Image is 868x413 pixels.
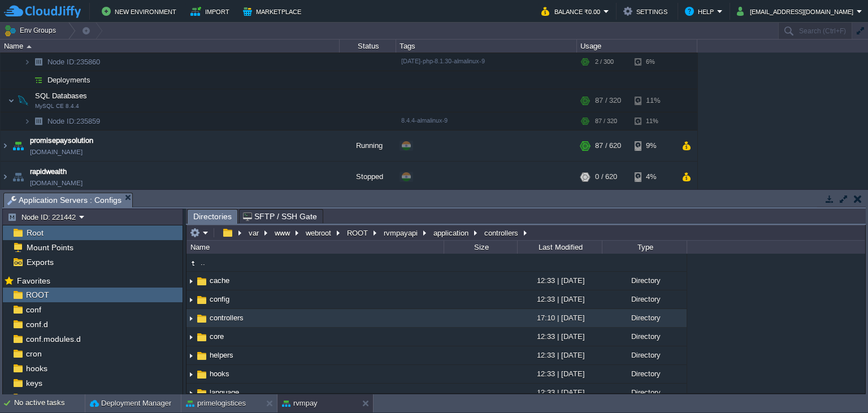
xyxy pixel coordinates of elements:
img: AMDAwAAAACH5BAEAAAAALAAAAAABAAEAAAICRAEAOw== [27,45,32,48]
div: Name [1,40,339,53]
img: AMDAwAAAACH5BAEAAAAALAAAAAABAAEAAAICRAEAOw== [196,294,208,306]
img: AMDAwAAAACH5BAEAAAAALAAAAAABAAEAAAICRAEAOw== [1,134,10,165]
div: 12:33 | [DATE] [517,328,602,345]
div: Size [445,241,517,254]
div: 17:10 | [DATE] [517,309,602,327]
div: Type [603,241,687,254]
div: Last Modified [518,241,602,254]
a: cron [24,349,44,359]
a: Mount Points [24,242,75,253]
img: AMDAwAAAACH5BAEAAAAALAAAAAABAAEAAAICRAEAOw== [186,257,199,269]
img: AMDAwAAAACH5BAEAAAAALAAAAAABAAEAAAICRAEAOw== [186,328,196,346]
div: 2 / 300 [595,57,614,75]
a: core [208,332,225,341]
a: Deployments [46,79,92,89]
button: rvmpayapi [382,228,420,238]
div: 11% [635,116,671,134]
div: Directory [602,384,687,401]
button: Help [685,5,717,18]
div: 4% [635,166,671,196]
div: Directory [602,328,687,345]
span: Favorites [15,276,52,286]
button: application [432,228,471,238]
div: Usage [578,40,697,53]
a: Favorites [15,276,52,285]
span: config [208,294,231,304]
img: AMDAwAAAACH5BAEAAAAALAAAAAABAAEAAAICRAEAOw== [1,166,10,196]
span: Node ID: [47,62,76,70]
a: [DOMAIN_NAME] [30,181,83,193]
div: 12:33 | [DATE] [517,272,602,289]
img: AMDAwAAAACH5BAEAAAAALAAAAAABAAEAAAICRAEAOw== [8,93,15,116]
span: 235860 [46,61,102,71]
img: AMDAwAAAACH5BAEAAAAALAAAAAABAAEAAAICRAEAOw== [31,57,46,75]
a: hooks [208,369,231,379]
button: Balance ₹0.00 [541,5,604,18]
img: AMDAwAAAACH5BAEAAAAALAAAAAABAAEAAAICRAEAOw== [196,350,208,362]
div: 0 / 620 [595,166,617,196]
span: 8.4.4-almalinux-9 [401,121,448,128]
a: conf.modules.d [24,334,83,344]
input: Click to enter the path [186,225,865,241]
div: No active tasks [14,394,85,412]
div: Directory [602,365,687,382]
span: Root [24,228,45,238]
a: [DOMAIN_NAME] [30,150,83,162]
img: AMDAwAAAACH5BAEAAAAALAAAAAABAAEAAAICRAEAOw== [15,93,31,116]
div: 87 / 620 [595,134,621,165]
span: 235859 [46,120,102,130]
img: AMDAwAAAACH5BAEAAAAALAAAAAABAAEAAAICRAEAOw== [196,387,208,399]
button: webroot [304,228,334,238]
img: AMDAwAAAACH5BAEAAAAALAAAAAABAAEAAAICRAEAOw== [10,166,26,196]
a: conf [24,305,43,315]
span: Directories [193,210,232,224]
a: rapidwealth [30,170,67,181]
span: cache [208,276,231,285]
a: hooks [24,363,49,373]
img: AMDAwAAAACH5BAEAAAAALAAAAAABAAEAAAICRAEAOw== [186,291,196,308]
span: [DATE]-php-8.1.30-almalinux-9 [401,62,485,68]
a: conf.d [24,319,50,329]
span: promisepaysolution [30,139,93,150]
div: 12:33 | [DATE] [517,365,602,382]
a: controllers [208,313,245,323]
button: New Environment [102,5,180,18]
button: primelogistices [186,398,246,409]
button: Import [190,5,233,18]
img: AMDAwAAAACH5BAEAAAAALAAAAAABAAEAAAICRAEAOw== [196,275,208,288]
span: Node ID: [47,121,76,129]
div: 9% [635,134,671,165]
button: rvmpay [282,398,318,409]
div: Tags [397,40,576,53]
a: helpers [208,350,235,360]
button: Marketplace [243,5,305,18]
a: ROOT [24,290,51,300]
img: AMDAwAAAACH5BAEAAAAALAAAAAABAAEAAAICRAEAOw== [186,366,196,383]
button: var [247,228,262,238]
span: Exports [24,257,55,267]
a: .. [199,258,207,267]
button: www [273,228,293,238]
div: Directory [602,309,687,327]
span: keys [24,378,44,388]
div: 12:33 | [DATE] [517,290,602,308]
div: 12:33 | [DATE] [517,346,602,364]
img: AMDAwAAAACH5BAEAAAAALAAAAAABAAEAAAICRAEAOw== [31,75,46,93]
img: AMDAwAAAACH5BAEAAAAALAAAAAABAAEAAAICRAEAOw== [186,347,196,364]
span: Application Servers : Configs [7,193,121,207]
div: Stopped [340,166,396,196]
button: ROOT [345,228,371,238]
button: controllers [483,228,521,238]
a: language [208,388,241,397]
span: SQL Databases [34,95,89,105]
